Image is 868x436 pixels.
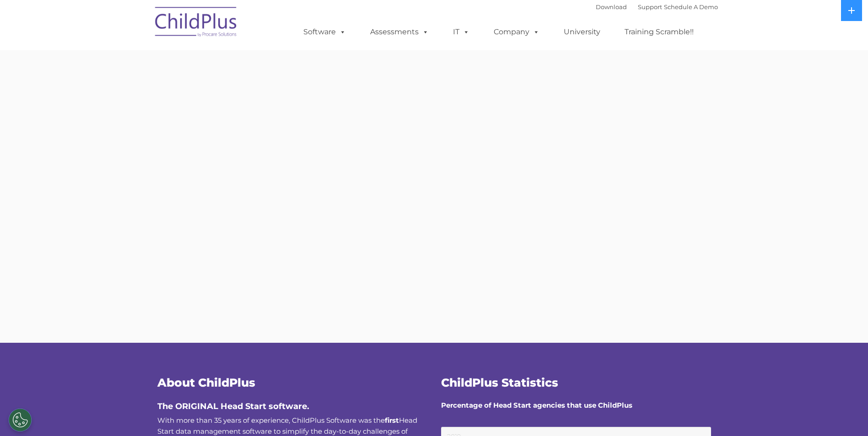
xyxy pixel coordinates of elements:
span: The ORIGINAL Head Start software. [157,401,309,411]
a: Download [596,3,627,11]
strong: Percentage of Head Start agencies that use ChildPlus [441,401,632,409]
img: ChildPlus by Procare Solutions [151,0,242,46]
a: Software [294,23,355,41]
a: Support [638,3,662,11]
button: Cookies Settings [9,409,32,431]
a: Schedule A Demo [664,3,718,11]
a: Company [485,23,549,41]
b: first [385,416,399,425]
a: Assessments [361,23,438,41]
span: ChildPlus Statistics [441,376,558,389]
a: University [555,23,609,41]
a: IT [444,23,479,41]
span: About ChildPlus [157,376,255,389]
font: | [596,3,718,11]
a: Training Scramble!! [615,23,703,41]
